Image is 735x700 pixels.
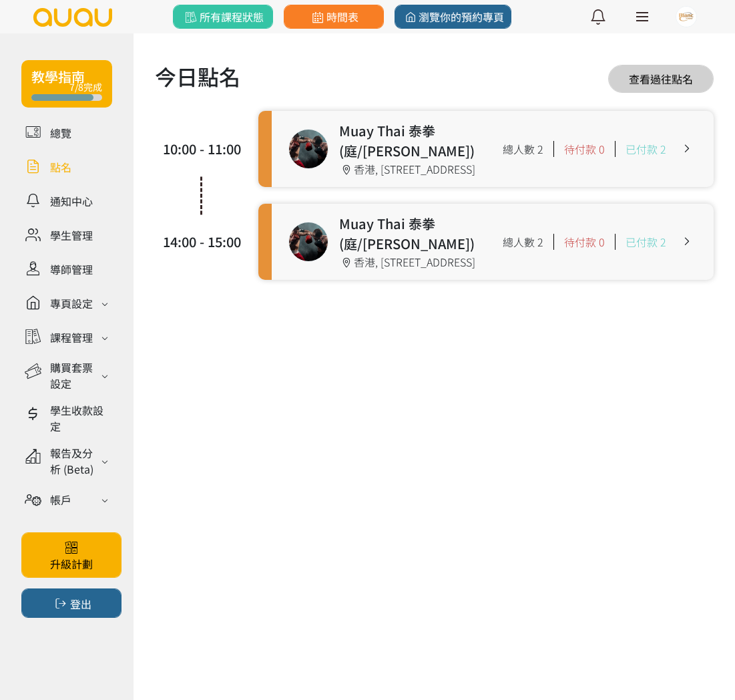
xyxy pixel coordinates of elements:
[50,295,93,311] div: 專頁設定
[309,9,358,25] span: 時間表
[284,5,384,29] a: 時間表
[182,9,263,25] span: 所有課程狀態
[402,9,504,25] span: 瀏覽你的預約專頁
[155,60,240,92] h1: 今日點名
[395,5,511,29] a: 瀏覽你的預約專頁
[32,8,113,27] img: logo.svg
[50,445,97,477] div: 報告及分析 (Beta)
[21,532,121,578] a: 升級計劃
[608,65,714,93] a: 查看過往點名
[162,232,242,252] div: 14:00 - 15:00
[21,588,121,618] button: 登出
[50,359,97,391] div: 購買套票設定
[162,139,242,159] div: 10:00 - 11:00
[50,329,93,345] div: 課程管理
[50,492,71,508] div: 帳戶
[173,5,273,29] a: 所有課程狀態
